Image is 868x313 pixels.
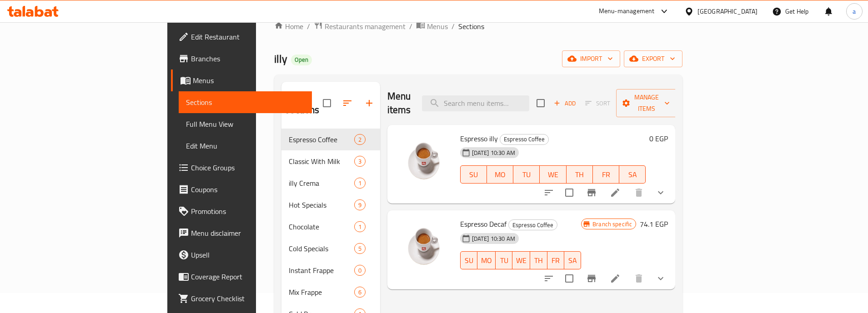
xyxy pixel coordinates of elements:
[354,156,366,167] div: items
[623,168,642,181] span: SA
[610,273,621,284] a: Edit menu item
[650,268,672,289] button: show more
[171,244,312,266] a: Upsell
[191,184,305,195] span: Coupons
[171,266,312,288] a: Coverage Report
[551,254,561,267] span: FR
[355,244,365,253] span: 5
[616,89,677,117] button: Manage items
[354,221,366,232] div: items
[354,134,366,145] div: items
[191,53,305,64] span: Branches
[281,281,380,303] div: Mix Frappe6
[560,183,579,202] span: Select to update
[597,168,616,181] span: FR
[355,266,365,275] span: 0
[560,269,579,288] span: Select to update
[650,182,672,204] button: show more
[289,199,354,210] div: Hot Specials
[516,254,527,267] span: WE
[281,172,380,194] div: illy Crema1
[186,140,305,151] span: Edit Menu
[508,219,557,230] div: Espresso Coffee
[186,119,305,129] span: Full Menu View
[509,220,557,230] span: Espresso Coffee
[697,6,758,16] div: [GEOGRAPHIC_DATA]
[581,182,602,204] button: Branch-specific-item
[500,134,549,145] div: Espresso Coffee
[468,234,519,243] span: [DATE] 10:30 AM
[355,223,365,231] span: 1
[550,96,579,110] span: Add item
[186,97,305,108] span: Sections
[281,129,380,150] div: Espresso Coffee2
[289,134,354,145] div: Espresso Coffee
[581,268,602,289] button: Branch-specific-item
[534,254,543,267] span: TH
[191,228,305,238] span: Menu disclaimer
[481,254,492,267] span: MO
[395,132,453,190] img: Espresso illy
[314,20,406,32] a: Restaurants management
[547,251,564,269] button: FR
[460,165,487,184] button: SU
[624,50,682,67] button: export
[460,217,507,231] span: Espresso Decaf
[552,98,577,109] span: Add
[569,53,613,65] span: import
[496,251,512,269] button: TU
[325,21,406,32] span: Restaurants management
[281,216,380,238] div: Chocolate1
[171,288,312,309] a: Grocery Checklist
[193,75,305,86] span: Menus
[655,273,666,284] svg: Show Choices
[655,187,666,198] svg: Show Choices
[354,265,366,276] div: items
[171,70,312,91] a: Menus
[191,249,305,260] span: Upsell
[460,132,498,145] span: Espresso illy
[171,48,312,70] a: Branches
[619,165,646,184] button: SA
[427,21,448,32] span: Menus
[289,156,354,167] span: Classic With Milk
[358,92,380,114] button: Add section
[452,21,455,32] li: /
[274,20,682,32] nav: breadcrumb
[289,221,354,232] div: Chocolate
[464,168,483,181] span: SU
[171,26,312,48] a: Edit Restaurant
[289,243,354,254] span: Cold Specials
[538,182,560,204] button: sort-choices
[530,251,547,269] button: TH
[191,293,305,304] span: Grocery Checklist
[567,165,593,184] button: TH
[354,178,366,189] div: items
[499,254,509,267] span: TU
[281,259,380,281] div: Instant Frappe0
[179,113,312,135] a: Full Menu View
[191,206,305,217] span: Promotions
[354,199,366,210] div: items
[171,157,312,179] a: Choice Groups
[640,218,668,230] h6: 74.1 EGP
[853,6,856,16] span: a
[589,220,636,229] span: Branch specific
[317,94,336,113] span: Select all sections
[281,150,380,172] div: Classic With Milk3
[289,287,354,298] span: Mix Frappe
[568,254,577,267] span: SA
[416,20,448,32] a: Menus
[289,178,354,189] span: illy Crema
[355,179,365,188] span: 1
[460,251,477,269] button: SU
[289,265,354,276] span: Instant Frappe
[610,187,621,198] a: Edit menu item
[543,168,562,181] span: WE
[550,96,579,110] button: Add
[468,149,519,157] span: [DATE] 10:30 AM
